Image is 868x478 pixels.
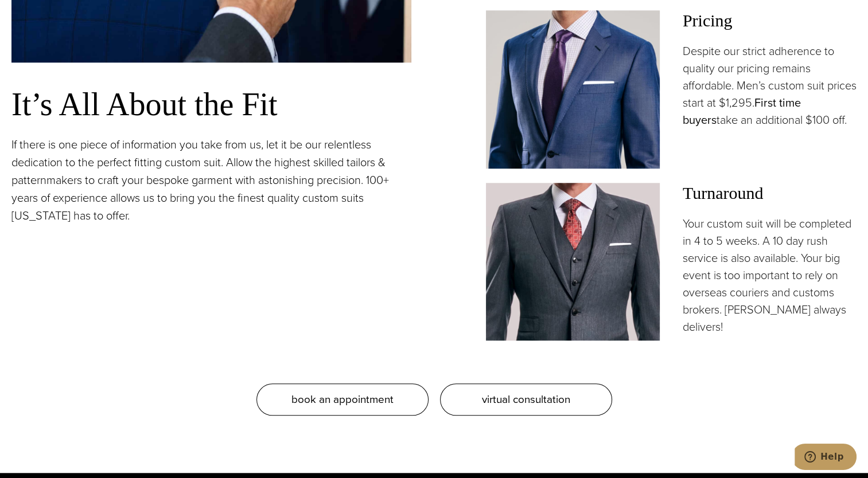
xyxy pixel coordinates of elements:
[795,444,857,472] iframe: Opens a widget where you can chat to one of our agents
[440,383,612,416] a: virtual consultation
[486,183,660,340] img: Client in vested charcoal bespoke suit with white shirt and red patterned tie.
[11,85,411,124] h3: It’s All About the Fit
[683,94,801,128] a: First time buyers
[486,10,660,168] img: Client in blue solid custom made suit with white shirt and navy tie. Fabric by Scabal.
[683,215,857,335] p: Your custom suit will be completed in 4 to 5 weeks. A 10 day rush service is also available. Your...
[482,391,570,408] span: virtual consultation
[256,383,429,416] a: book an appointment
[683,10,857,31] h3: Pricing
[683,42,857,128] p: Despite our strict adherence to quality our pricing remains affordable. Men’s custom suit prices ...
[291,391,394,408] span: book an appointment
[11,136,411,225] p: If there is one piece of information you take from us, let it be our relentless dedication to the...
[683,183,857,203] h3: Turnaround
